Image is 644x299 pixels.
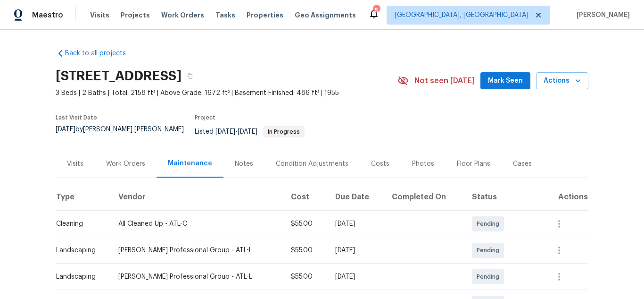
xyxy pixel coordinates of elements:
div: 5 [373,6,380,15]
button: Actions [536,72,588,90]
span: Work Orders [161,10,204,20]
div: [DATE] [335,219,377,229]
th: Cost [283,184,328,211]
div: $55.00 [291,246,320,255]
div: Landscaping [56,246,103,255]
div: [DATE] [335,272,377,282]
div: Photos [412,159,434,169]
span: 3 Beds | 2 Baths | Total: 2158 ft² | Above Grade: 1672 ft² | Basement Finished: 486 ft² | 1955 [56,88,397,98]
span: Mark Seen [488,75,523,87]
div: by [PERSON_NAME] [PERSON_NAME] [56,126,195,144]
div: Maintenance [168,159,212,168]
span: Properties [247,10,283,20]
span: [DATE] [56,126,75,133]
th: Actions [540,184,588,211]
div: [DATE] [335,246,377,255]
span: [PERSON_NAME] [573,10,630,20]
span: Geo Assignments [295,10,356,20]
span: Pending [477,219,503,229]
span: Project [195,115,215,120]
div: Visits [67,159,83,169]
div: [PERSON_NAME] Professional Group - ATL-L [118,246,276,255]
div: Work Orders [106,159,145,169]
span: [GEOGRAPHIC_DATA], [GEOGRAPHIC_DATA] [395,10,528,20]
th: Due Date [328,184,384,211]
button: Copy Address [182,68,198,85]
div: Cleaning [56,219,103,229]
span: [DATE] [238,128,257,135]
div: Costs [371,159,389,169]
span: Pending [477,246,503,255]
div: $55.00 [291,272,320,282]
div: Notes [235,159,253,169]
button: Mark Seen [480,72,530,90]
div: All Cleaned Up - ATL-C [118,219,276,229]
th: Type [56,184,111,211]
div: [PERSON_NAME] Professional Group - ATL-L [118,272,276,282]
th: Status [464,184,540,211]
a: Back to all projects [56,49,146,58]
span: Listed [195,128,305,135]
span: Tasks [215,12,235,18]
span: Actions [544,75,581,87]
div: Floor Plans [457,159,490,169]
span: Pending [477,272,503,282]
span: Visits [90,10,109,20]
span: Last Visit Date [56,115,97,120]
th: Vendor [111,184,283,211]
h2: [STREET_ADDRESS] [56,71,182,81]
span: [DATE] [215,128,235,135]
div: Condition Adjustments [276,159,348,169]
span: Projects [121,10,150,20]
span: Maestro [32,10,63,20]
span: Not seen [DATE] [414,76,475,85]
span: In Progress [264,129,304,135]
div: Landscaping [56,272,103,282]
th: Completed On [384,184,464,211]
div: $55.00 [291,219,320,229]
div: Cases [513,159,532,169]
span: - [215,128,257,135]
